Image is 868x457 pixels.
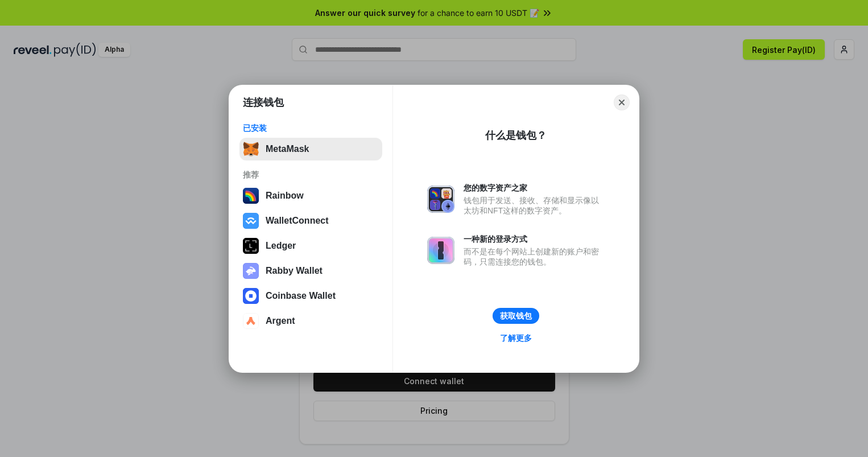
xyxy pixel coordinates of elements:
img: svg+xml,%3Csvg%20width%3D%2228%22%20height%3D%2228%22%20viewBox%3D%220%200%2028%2028%22%20fill%3D... [243,213,259,229]
div: 您的数字资产之家 [464,183,605,193]
button: 获取钱包 [493,308,539,324]
button: Rainbow [239,184,382,207]
div: 推荐 [243,170,379,180]
img: svg+xml,%3Csvg%20xmlns%3D%22http%3A%2F%2Fwww.w3.org%2F2000%2Fsvg%22%20fill%3D%22none%22%20viewBox... [427,237,454,264]
div: 什么是钱包？ [485,129,547,142]
img: svg+xml,%3Csvg%20width%3D%2228%22%20height%3D%2228%22%20viewBox%3D%220%200%2028%2028%22%20fill%3D... [243,288,259,304]
div: Coinbase Wallet [266,291,336,301]
button: Argent [239,310,382,332]
div: 已安装 [243,123,379,133]
button: Ledger [239,234,382,257]
div: 了解更多 [500,333,532,343]
div: 钱包用于发送、接收、存储和显示像以太坊和NFT这样的数字资产。 [464,195,605,216]
button: MetaMask [239,138,382,160]
div: 获取钱包 [500,311,532,321]
div: Argent [266,316,295,326]
img: svg+xml,%3Csvg%20width%3D%22120%22%20height%3D%22120%22%20viewBox%3D%220%200%20120%20120%22%20fil... [243,188,259,204]
div: WalletConnect [266,216,329,226]
div: Rabby Wallet [266,266,323,276]
img: svg+xml,%3Csvg%20fill%3D%22none%22%20height%3D%2233%22%20viewBox%3D%220%200%2035%2033%22%20width%... [243,141,259,157]
img: svg+xml,%3Csvg%20xmlns%3D%22http%3A%2F%2Fwww.w3.org%2F2000%2Fsvg%22%20fill%3D%22none%22%20viewBox... [427,186,454,213]
a: 了解更多 [493,331,539,345]
button: WalletConnect [239,209,382,232]
div: Rainbow [266,191,304,201]
img: svg+xml,%3Csvg%20xmlns%3D%22http%3A%2F%2Fwww.w3.org%2F2000%2Fsvg%22%20width%3D%2228%22%20height%3... [243,238,259,254]
button: Rabby Wallet [239,260,382,282]
button: Close [614,94,630,110]
h1: 连接钱包 [243,96,284,109]
div: MetaMask [266,144,309,154]
button: Coinbase Wallet [239,285,382,307]
img: svg+xml,%3Csvg%20xmlns%3D%22http%3A%2F%2Fwww.w3.org%2F2000%2Fsvg%22%20fill%3D%22none%22%20viewBox... [243,263,259,279]
div: 一种新的登录方式 [464,234,605,244]
div: Ledger [266,241,296,251]
div: 而不是在每个网站上创建新的账户和密码，只需连接您的钱包。 [464,246,605,267]
img: svg+xml,%3Csvg%20width%3D%2228%22%20height%3D%2228%22%20viewBox%3D%220%200%2028%2028%22%20fill%3D... [243,313,259,329]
